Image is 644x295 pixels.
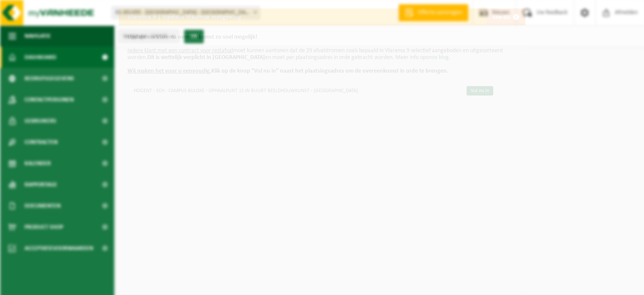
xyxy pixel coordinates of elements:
[147,54,265,61] b: Dit is wettelijk verplicht in [GEOGRAPHIC_DATA]
[119,8,250,25] h2: Vlarema 9 | Update Vlaamse wetgeving
[127,68,448,74] b: Klik op de knop "Vul nu in" naast het plaatsingsadres om de overeenkomst in orde te brengen.
[127,68,211,74] u: Wij maken het voor u eenvoudig.
[486,8,525,25] button: Skip (0)
[426,54,451,61] a: onze blog.
[127,34,257,40] b: Update uw Vlarema overeenkomst zo snel mogelijk!
[127,34,517,75] p: moet kunnen aantonen dat de 29 afvalstromen zoals bepaald in Vlarema 9 selectief aangeboden en ui...
[467,86,493,96] a: Vul nu in
[127,83,459,97] td: HOGENT - SCH - CAMPUS BIJLOKE - OPHAALPUNT 15 IN BUURT BEELDHOUWKUNST - [GEOGRAPHIC_DATA]
[127,48,233,54] u: Iedere klant met een contract voor restafval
